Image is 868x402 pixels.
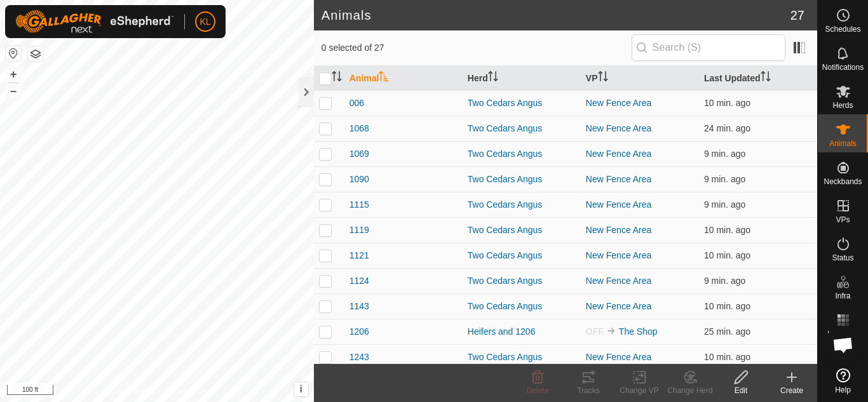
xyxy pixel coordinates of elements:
button: i [294,382,308,396]
button: Map Layers [28,46,43,62]
p-sorticon: Activate to sort [379,73,389,83]
th: Herd [463,66,581,91]
span: KL [200,15,210,29]
div: Two Cedars Angus [468,224,576,237]
a: Contact Us [170,385,207,397]
div: Two Cedars Angus [468,198,576,211]
span: Status [832,254,853,262]
th: Last Updated [699,66,817,91]
div: Two Cedars Angus [468,122,576,135]
th: Animal [344,66,463,91]
div: Change VP [614,385,665,396]
input: Search (S) [632,34,785,61]
span: Oct 10, 2025, 6:02 PM [704,276,745,286]
div: Create [766,385,817,396]
img: to [606,326,616,336]
span: 1121 [349,249,369,262]
span: 1206 [349,325,369,338]
a: Help [818,363,868,399]
span: Oct 10, 2025, 6:02 PM [704,250,750,260]
span: 1090 [349,173,369,186]
div: Change Herd [665,385,715,396]
span: Oct 10, 2025, 5:47 PM [704,123,750,133]
span: Oct 10, 2025, 6:02 PM [704,149,745,159]
a: The Shop [619,326,658,337]
span: 1124 [349,274,369,288]
div: Two Cedars Angus [468,300,576,313]
p-sorticon: Activate to sort [332,73,342,83]
p-sorticon: Activate to sort [761,73,771,83]
span: 1243 [349,351,369,364]
span: VPs [836,216,850,224]
div: Two Cedars Angus [468,351,576,364]
span: Delete [527,386,549,395]
span: Oct 10, 2025, 6:01 PM [704,301,750,311]
span: 1143 [349,300,369,313]
span: Oct 10, 2025, 6:02 PM [704,98,750,108]
a: New Fence Area [586,276,652,286]
a: New Fence Area [586,199,652,210]
span: 1115 [349,198,369,211]
span: 1119 [349,224,369,237]
span: Oct 10, 2025, 6:01 PM [704,352,750,362]
div: Open chat [824,326,862,364]
span: Oct 10, 2025, 6:02 PM [704,225,750,235]
span: Oct 10, 2025, 6:02 PM [704,199,745,210]
a: New Fence Area [586,250,652,260]
button: + [6,67,21,82]
div: Two Cedars Angus [468,249,576,262]
h2: Animals [322,8,790,23]
span: 006 [349,97,364,110]
a: New Fence Area [586,174,652,184]
span: 27 [790,6,804,25]
button: – [6,83,21,98]
p-sorticon: Activate to sort [598,73,608,83]
th: VP [581,66,699,91]
span: Neckbands [824,178,862,185]
span: OFF [586,326,604,337]
div: Tracks [563,385,614,396]
span: Schedules [825,25,860,33]
span: 0 selected of 27 [322,41,632,55]
span: i [300,384,302,394]
span: Oct 10, 2025, 5:47 PM [704,326,750,337]
a: Privacy Policy [107,385,154,397]
div: Two Cedars Angus [468,147,576,161]
a: New Fence Area [586,123,652,133]
span: Notifications [822,64,864,71]
span: Infra [835,292,850,300]
span: 1069 [349,147,369,161]
span: Oct 10, 2025, 6:02 PM [704,174,745,184]
img: Gallagher Logo [15,10,174,33]
div: Two Cedars Angus [468,274,576,288]
div: Edit [715,385,766,396]
a: New Fence Area [586,149,652,159]
span: 1068 [349,122,369,135]
span: Help [835,386,851,394]
div: Two Cedars Angus [468,97,576,110]
p-sorticon: Activate to sort [488,73,498,83]
a: New Fence Area [586,301,652,311]
span: Animals [829,140,857,147]
a: New Fence Area [586,352,652,362]
div: Two Cedars Angus [468,173,576,186]
span: Herds [832,102,853,109]
button: Reset Map [6,46,21,61]
a: New Fence Area [586,98,652,108]
a: New Fence Area [586,225,652,235]
div: Heifers and 1206 [468,325,576,338]
span: Heatmap [827,330,858,338]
